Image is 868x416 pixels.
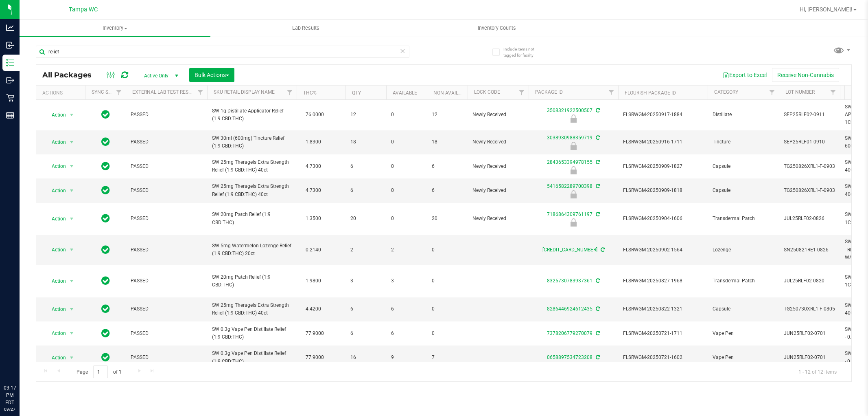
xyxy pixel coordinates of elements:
span: PASSED [131,354,202,361]
span: 0.2140 [302,244,325,256]
input: 1 [93,365,108,378]
a: 3508321922500507 [547,108,593,113]
span: PASSED [131,215,202,222]
span: Include items not tagged for facility [503,46,544,58]
a: THC% [303,90,317,96]
span: Action [44,352,66,363]
span: Lozenge [713,246,774,254]
inline-svg: Analytics [6,24,14,32]
span: FLSRWGM-20250902-1564 [623,246,703,254]
span: SW 25mg Theragels Extra Strength Relief (1:9 CBD:THC) 40ct [212,302,292,317]
span: 0 [432,305,463,313]
a: Non-Available [433,90,470,96]
a: Inventory [20,20,210,37]
span: 6 [391,330,422,337]
button: Bulk Actions [189,68,234,82]
span: Action [44,328,66,339]
p: 09/27 [4,406,16,412]
a: Lab Results [210,20,401,37]
span: FLSRWGM-20250721-1711 [623,330,703,337]
span: 77.9000 [302,352,328,363]
span: 16 [350,354,381,361]
span: select [67,161,77,172]
span: select [67,352,77,363]
span: SW 5mg Watermelon Lozenge Relief (1:9 CBD:THC) 20ct [212,242,292,258]
span: select [67,328,77,339]
span: SW 30ml (600mg) Tincture Relief (1:9 CBD:THC) [212,134,292,150]
inline-svg: Inventory [6,59,14,67]
span: 4.7300 [302,161,325,172]
span: select [67,275,77,287]
span: Newly Received [472,163,524,170]
a: Available [393,90,417,96]
span: select [67,185,77,196]
span: 1.9800 [302,275,325,287]
span: In Sync [101,352,110,363]
span: In Sync [101,328,110,339]
span: Inventory [20,24,210,32]
span: SW 0.3g Vape Pen Distillate Relief (1:9 CBD:THC) [212,326,292,341]
a: Flourish Package ID [625,90,676,96]
span: Transdermal Patch [713,215,774,222]
span: Newly Received [472,111,524,119]
span: Lab Results [281,24,330,32]
a: Lot Number [785,89,815,95]
span: 0 [391,138,422,146]
a: 0658897534723208 [547,354,593,360]
span: PASSED [131,246,202,254]
div: Newly Received [527,190,619,198]
span: Newly Received [472,187,524,194]
span: In Sync [101,213,110,224]
span: In Sync [101,136,110,147]
span: 6 [350,305,381,313]
span: Action [44,185,66,196]
span: 2 [350,246,381,254]
span: Sync from Compliance System [595,354,600,360]
span: Sync from Compliance System [599,247,605,253]
span: 0 [432,330,463,337]
span: 0 [391,187,422,194]
span: SW 0.3g Vape Pen Distillate Relief (1:9 CBD:THC) [212,350,292,365]
a: 7186864309761197 [547,211,593,217]
a: 5416582289700398 [547,183,593,189]
span: Clear [400,46,406,56]
span: PASSED [131,111,202,119]
span: Action [44,244,66,255]
span: 18 [432,138,463,146]
span: 6 [432,163,463,170]
span: 0 [391,111,422,119]
span: Distillate [713,111,774,119]
span: 12 [432,111,463,119]
div: Newly Received [527,142,619,150]
span: SN250821RE1-0826 [784,246,835,254]
span: Sync from Compliance System [595,330,600,336]
span: 4.7300 [302,185,325,196]
a: 8286446924612435 [547,306,593,312]
div: Newly Received [527,218,619,227]
span: 9 [391,354,422,361]
span: 1.3500 [302,213,325,225]
inline-svg: Reports [6,111,14,119]
span: FLSRWGM-20250822-1321 [623,305,703,313]
span: Sync from Compliance System [595,306,600,312]
p: 03:17 PM EDT [4,384,16,406]
span: Inventory Counts [467,24,527,32]
span: Capsule [713,163,774,170]
span: SW 20mg Patch Relief (1:9 CBD:THC) [212,273,292,289]
iframe: Resource center unread badge [24,350,34,359]
a: Sync Status [92,89,123,95]
a: External Lab Test Result [132,89,196,95]
span: JUN25RLF02-0701 [784,330,835,337]
span: Capsule [713,305,774,313]
span: SW 25mg Theragels Extra Strength Relief (1:9 CBD:THC) 40ct [212,183,292,198]
span: 6 [432,187,463,194]
span: Newly Received [472,215,524,222]
div: Actions [42,90,82,96]
span: 1 - 12 of 12 items [792,365,843,378]
a: 7378206779270079 [547,330,593,336]
span: 77.9000 [302,328,328,339]
a: Category [714,89,738,95]
span: 1.8300 [302,136,325,148]
iframe: Resource center [8,351,33,375]
span: Action [44,304,66,315]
